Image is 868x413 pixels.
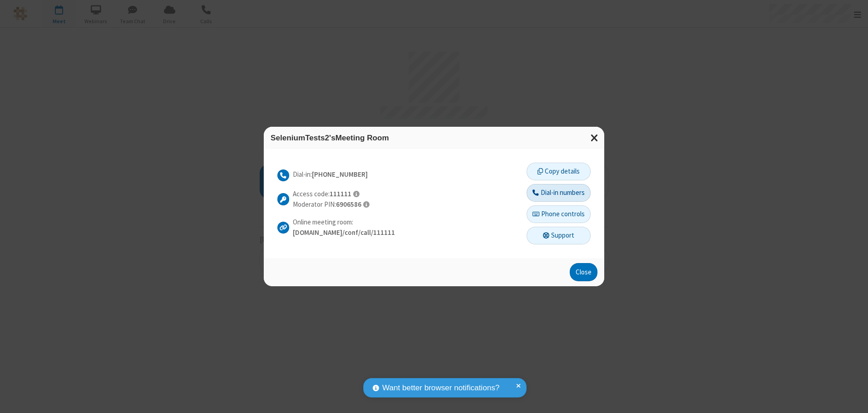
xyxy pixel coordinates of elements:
[527,184,591,202] button: Dial-in numbers
[570,263,597,281] button: Close
[330,189,351,198] strong: 111111
[293,217,395,228] p: Online meeting room:
[293,199,370,210] p: Moderator PIN:
[335,133,389,142] span: Meeting Room
[527,163,591,181] button: Copy details
[527,205,591,224] button: Phone controls
[293,169,368,180] p: Dial-in:
[382,382,499,394] span: Want better browser notifications?
[336,200,361,209] strong: 6906586
[527,227,591,245] button: Support
[293,189,370,199] p: Access code:
[312,170,368,179] strong: [PHONE_NUMBER]
[271,134,597,142] h3: SeleniumTests2's
[293,228,395,237] strong: [DOMAIN_NAME]/conf/call/111111
[363,201,370,208] span: As the meeting organizer, entering this PIN gives you access to moderator and other administrativ...
[353,190,360,198] span: Participants should use this access code to connect to the meeting.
